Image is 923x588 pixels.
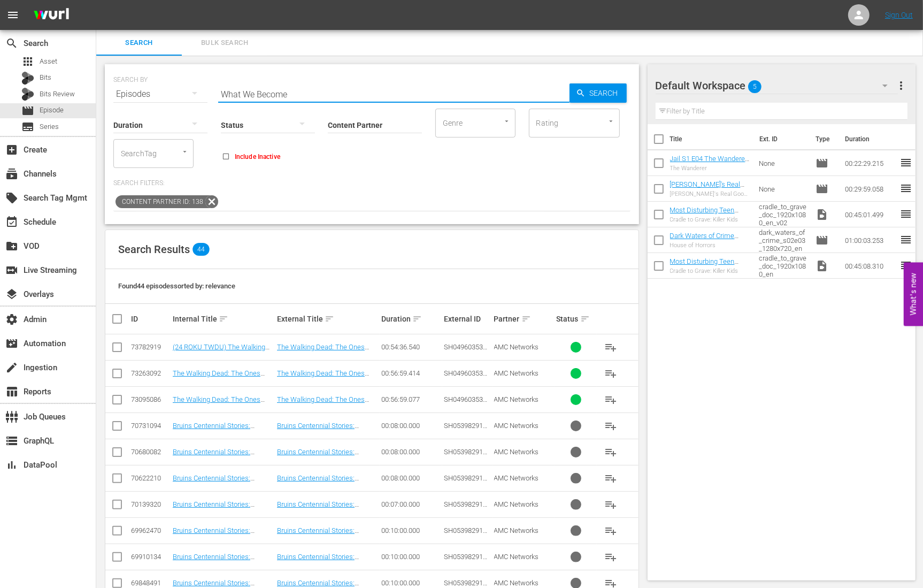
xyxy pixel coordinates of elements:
[219,314,228,324] span: sort
[131,579,170,587] div: 69848491
[131,395,170,403] div: 73095086
[381,369,441,377] div: 00:56:59.414
[670,268,751,274] div: Cradle to Grave: Killer Kids
[113,179,630,188] p: Search Filters:
[494,422,539,430] span: AMC Networks
[131,553,170,561] div: 69910134
[816,259,828,272] span: Video
[131,448,170,456] div: 70680082
[113,79,207,109] div: Episodes
[598,544,624,570] button: playlist_add
[277,312,378,325] div: External Title
[193,243,210,256] span: 44
[381,343,441,351] div: 00:54:36.540
[899,182,912,195] span: reorder
[494,448,539,456] span: AMC Networks
[570,83,627,103] button: Search
[40,121,59,132] span: Series
[755,150,812,176] td: None
[605,341,618,354] span: playlist_add
[755,202,812,227] td: cradle_to_grave_doc_1920x1080_en_v02
[21,88,34,101] div: Bits Review
[899,259,912,272] span: reorder
[5,337,18,350] span: Automation
[277,448,359,464] a: Bruins Centennial Stories: Becoming a Bruin
[656,71,898,101] div: Default Workspace
[444,526,490,543] span: SH053982910000
[816,157,828,170] span: Episode
[444,395,490,411] span: SH049603530000
[6,9,19,21] span: menu
[444,500,490,516] span: SH053982910000
[494,312,553,325] div: Partner
[277,474,359,490] a: Bruins Centennial Stories: Becoming a Bruin
[839,124,903,154] th: Duration
[885,11,913,19] a: Sign Out
[180,147,190,157] button: Open
[277,369,369,385] a: The Walking Dead: The Ones Who Live 105: Become
[755,227,812,253] td: dark_waters_of_crime_s02e03_1280x720_en
[444,422,490,438] span: SH053982910000
[606,116,616,126] button: Open
[809,124,839,154] th: Type
[841,253,899,279] td: 00:45:08.310
[494,500,539,508] span: AMC Networks
[444,343,490,359] span: SH049603530000
[586,83,627,103] span: Search
[173,312,274,325] div: Internal Title
[598,518,624,544] button: playlist_add
[444,315,491,323] div: External ID
[598,465,624,491] button: playlist_add
[21,55,34,68] span: Asset
[816,234,828,247] span: Episode
[670,155,750,171] a: Jail S1 E04 The Wanderer (Roku)
[412,314,422,324] span: sort
[116,195,205,208] span: Content Partner ID: 138
[670,180,745,204] a: [PERSON_NAME]'s Real Good Food - Desserts With Benefits
[131,343,170,351] div: 73782919
[841,227,899,253] td: 01:00:03.253
[277,343,369,359] a: The Walking Dead: The Ones Who Live 105: Become
[381,312,441,325] div: Duration
[5,434,18,447] span: GraphQL
[494,553,539,561] span: AMC Networks
[381,579,441,587] div: 00:10:00.000
[5,167,18,180] span: Channels
[277,395,369,411] a: The Walking Dead: The Ones Who Live 105: Become
[381,553,441,561] div: 00:10:00.000
[131,526,170,534] div: 69962470
[670,124,753,154] th: Title
[605,393,618,406] span: playlist_add
[5,410,18,423] span: Job Queues
[381,474,441,482] div: 00:08:00.000
[5,192,18,204] span: Search Tag Mgmt
[605,524,618,537] span: playlist_add
[381,395,441,403] div: 00:56:59.077
[816,208,828,221] span: Video
[899,156,912,169] span: reorder
[494,579,539,587] span: AMC Networks
[40,105,64,116] span: Episode
[605,419,618,432] span: playlist_add
[381,500,441,508] div: 00:07:00.000
[753,124,809,154] th: Ext. ID
[557,312,595,325] div: Status
[5,385,18,398] span: Reports
[40,56,57,67] span: Asset
[5,216,18,228] span: Schedule
[131,422,170,430] div: 70731094
[598,334,624,360] button: playlist_add
[5,361,18,374] span: Ingestion
[118,282,235,290] span: Found 44 episodes sorted by: relevance
[235,152,280,162] span: Include Inactive
[40,89,75,100] span: Bits Review
[173,448,255,464] a: Bruins Centennial Stories: Becoming a Bruin
[598,439,624,465] button: playlist_add
[502,116,512,126] button: Open
[670,165,751,172] div: The Wanderer
[899,233,912,246] span: reorder
[494,526,539,534] span: AMC Networks
[670,190,751,197] div: [PERSON_NAME]'s Real Good Food - Desserts With Benefits
[21,104,34,117] span: Episode
[5,240,18,253] span: VOD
